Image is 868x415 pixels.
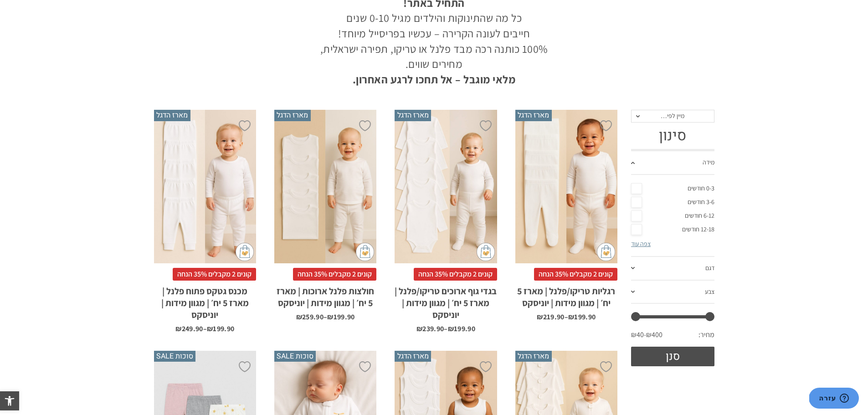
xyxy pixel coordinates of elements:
img: cat-mini-atc.png [356,243,374,261]
span: מארז הדגל [515,351,552,362]
h2: מכנס גטקס פתוח פלנל | מארז 5 יח׳ | מגוון מידות | יוניסקס [154,281,256,321]
a: מידה [631,151,714,175]
span: – [203,325,207,333]
a: 3-6 חודשים [631,195,714,209]
bdi: 219.90 [537,312,564,322]
a: דגם [631,257,714,281]
bdi: 199.90 [448,324,475,333]
span: ₪ [448,324,454,333]
a: מארז הדגל מכנס גטקס פתוח פלנל | מארז 5 יח׳ | מגוון מידות | יוניסקס קונים 2 מקבלים 35% הנחהמכנס גט... [154,110,256,333]
span: קונים 2 מקבלים 35% הנחה [534,268,617,281]
span: ₪ [207,324,213,333]
span: ₪40 [631,330,646,340]
a: מארז הדגל רגליות טריקו/פלנל | מארז 5 יח׳ | מגוון מידות | יוניסקס קונים 2 מקבלים 35% הנחהרגליות טר... [515,110,617,321]
a: מארז הדגל חולצות פלנל ארוכות | מארז 5 יח׳ | מגוון מידות | יוניסקס קונים 2 מקבלים 35% הנחהחולצות פ... [274,110,376,321]
img: cat-mini-atc.png [477,243,495,261]
div: מחיר: — [631,328,714,347]
h2: רגליות טריקו/פלנל | מארז 5 יח׳ | מגוון מידות | יוניסקס [515,281,617,309]
span: – [324,313,327,321]
span: ₪ [327,312,333,322]
span: סוכות SALE [274,351,316,362]
span: מארז הדגל [274,110,311,121]
span: קונים 2 מקבלים 35% הנחה [414,268,497,281]
strong: מלאי מוגבל – אל תחכו לרגע האחרון. [353,72,516,87]
a: צבע [631,281,714,304]
bdi: 249.90 [175,324,203,333]
a: 0-3 חודשים [631,182,714,195]
a: 12-18 חודשים [631,223,714,236]
bdi: 259.90 [296,312,324,322]
img: cat-mini-atc.png [597,243,615,261]
span: קונים 2 מקבלים 35% הנחה [173,268,256,281]
span: מארז הדגל [395,110,431,121]
a: 6-12 חודשים [631,209,714,223]
span: סוכות SALE [154,351,195,362]
span: מיין לפי… [661,112,684,120]
bdi: 199.90 [207,324,234,333]
span: מארז הדגל [154,110,190,121]
span: קונים 2 מקבלים 35% הנחה [293,268,376,281]
span: ₪ [416,324,422,333]
iframe: פותח יישומון שאפשר לשוחח בו בצ'אט עם אחד הנציגים שלנו [809,388,859,410]
span: – [565,313,568,321]
span: ₪ [568,312,574,322]
bdi: 239.90 [416,324,444,333]
button: סנן [631,347,714,366]
img: cat-mini-atc.png [236,243,254,261]
span: מארז הדגל [515,110,552,121]
h3: סינון [631,127,714,144]
span: ₪ [296,312,302,322]
h2: בגדי גוף ארוכים טריקו/פלנל | מארז 5 יח׳ | מגוון מידות | יוניסקס [395,281,497,321]
span: ₪ [175,324,181,333]
bdi: 199.90 [568,312,596,322]
span: ₪400 [646,330,663,340]
bdi: 199.90 [327,312,354,322]
span: מארז הדגל [395,351,431,362]
span: – [444,325,447,333]
a: צפה עוד [631,240,651,248]
span: ₪ [537,312,543,322]
a: מארז הדגל בגדי גוף ארוכים טריקו/פלנל | מארז 5 יח׳ | מגוון מידות | יוניסקס קונים 2 מקבלים 35% הנחה... [395,110,497,333]
h2: חולצות פלנל ארוכות | מארז 5 יח׳ | מגוון מידות | יוניסקס [274,281,376,309]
